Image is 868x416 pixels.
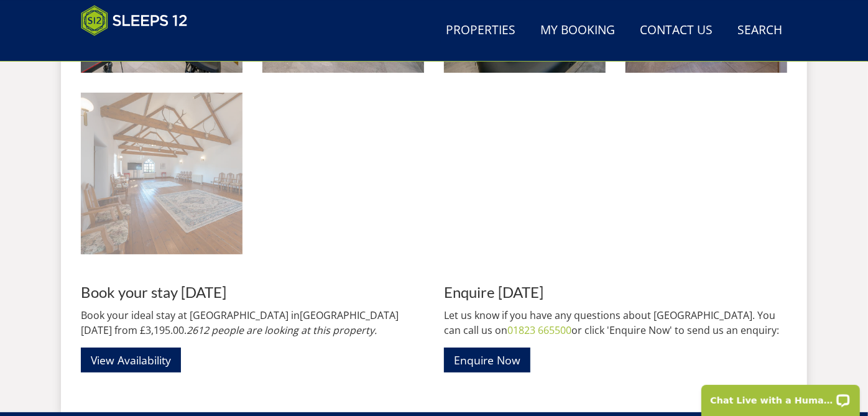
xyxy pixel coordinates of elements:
a: [GEOGRAPHIC_DATA] [300,308,399,322]
a: Properties [441,17,520,45]
iframe: LiveChat chat widget [693,377,868,416]
img: Cowslip Manor - The Gathering Hall can be used for celebrations, dining and as a studio for well ... [81,93,242,254]
i: 2612 people are looking at this property. [187,323,377,337]
iframe: Customer reviews powered by Trustpilot [75,44,205,54]
p: Let us know if you have any questions about [GEOGRAPHIC_DATA]. You can call us on or click 'Enqui... [444,308,787,338]
a: Enquire Now [444,348,530,372]
h3: Enquire [DATE] [444,284,787,300]
a: 01823 665500 [507,323,571,337]
a: My Booking [535,17,620,45]
a: View Availability [81,348,181,372]
a: Contact Us [635,17,718,45]
p: Book your ideal stay at [GEOGRAPHIC_DATA] in [DATE] from £3,195.00. [81,308,424,338]
h3: Book your stay [DATE] [81,284,424,300]
img: Sleeps 12 [81,5,188,36]
a: Search [732,17,787,45]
